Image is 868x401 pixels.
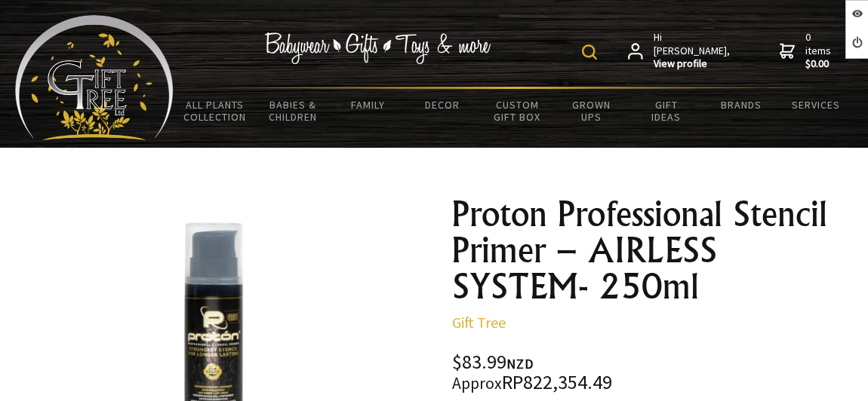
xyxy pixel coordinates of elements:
a: Family [331,89,405,121]
a: Brands [703,89,778,121]
span: Hi [PERSON_NAME], [654,31,731,71]
a: Decor [405,89,480,121]
h1: Proton Professional Stencil Primer – AIRLESS SYSTEM- 250ml [452,196,856,305]
strong: View profile [654,57,731,71]
strong: $0.00 [805,57,834,71]
a: 0 items$0.00 [780,31,834,71]
a: Gift Tree [452,313,506,332]
img: Babywear - Gifts - Toys & more [265,32,491,64]
img: Babyware - Gifts - Toys and more... [15,15,174,140]
a: Services [778,89,853,121]
a: Babies & Children [256,89,331,133]
a: Gift Ideas [629,89,703,133]
a: Grown Ups [555,89,629,133]
img: product search [582,44,597,60]
small: Approx [452,373,502,393]
div: $83.99 RP822,354.49 [452,353,856,393]
a: Custom Gift Box [480,89,555,133]
a: All Plants Collection [174,89,256,133]
span: NZD [506,355,534,372]
span: 0 items [805,30,834,71]
a: Hi [PERSON_NAME],View profile [628,31,731,71]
